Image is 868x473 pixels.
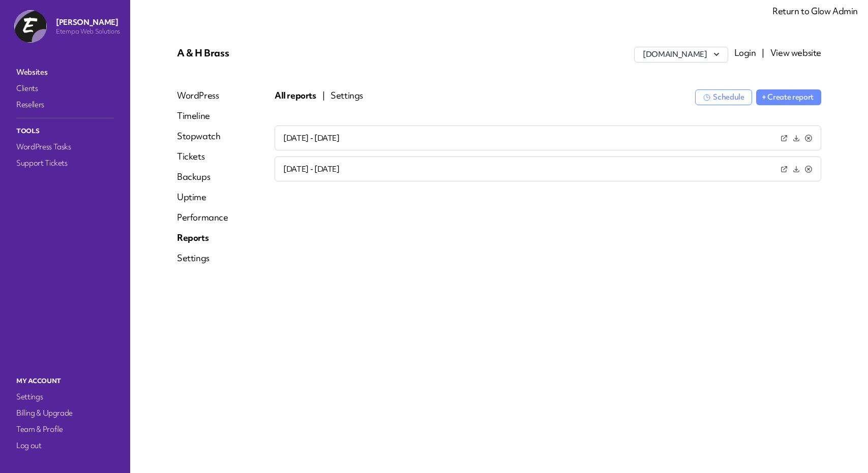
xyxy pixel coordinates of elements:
a: Websites [14,65,116,79]
a: Log out [14,438,116,453]
a: View website [770,47,821,58]
span: | [762,47,764,58]
button: [DATE] - [DATE] [283,133,340,144]
p: Tools [14,124,116,138]
a: Resellers [14,98,116,112]
a: Support Tickets [14,156,116,170]
a: Team & Profile [14,422,116,436]
a: Stopwatch [177,130,228,142]
a: Billing & Upgrade [14,406,116,420]
p: My Account [14,374,116,388]
a: Login [734,47,756,58]
a: WordPress Tasks [14,140,116,154]
a: Uptime [177,191,228,203]
p: A & H Brass [177,47,392,59]
a: Backups [177,171,228,183]
button: Schedule [695,89,752,105]
a: Settings [14,390,116,404]
a: Timeline [177,110,228,122]
button: [DATE] - [DATE] [283,164,340,175]
button: All reports [275,89,316,102]
a: Tickets [177,150,228,163]
a: Clients [14,81,116,96]
p: | [322,89,325,102]
a: Settings [177,252,228,264]
a: Return to Glow Admin [772,5,858,17]
p: [PERSON_NAME] [56,17,120,27]
p: Etempa Web Solutions [56,27,120,36]
a: WordPress [177,89,228,102]
button: Settings [331,89,363,102]
a: Performance [177,211,228,224]
button: [DOMAIN_NAME] [634,47,728,62]
button: + Create report [756,89,821,105]
a: Reports [177,232,228,244]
